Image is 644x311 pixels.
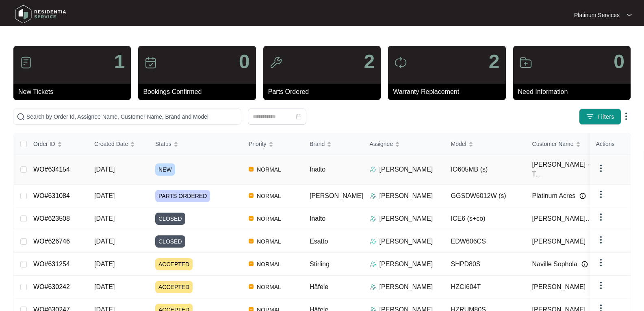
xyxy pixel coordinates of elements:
span: [PERSON_NAME]... [532,214,591,224]
td: EDW606CS [445,230,526,253]
a: WO#631084 [33,192,70,199]
img: icon [519,56,532,69]
p: Bookings Confirmed [143,87,256,97]
span: Naville Sophola [532,259,577,269]
img: dropdown arrow [627,13,632,17]
td: HZCI604T [445,276,526,298]
span: NORMAL [254,191,284,201]
p: [PERSON_NAME] [379,214,433,224]
img: Vercel Logo [249,193,254,198]
span: NORMAL [254,259,284,269]
span: NORMAL [254,165,284,174]
span: ACCEPTED [155,281,193,293]
p: Need Information [518,87,631,97]
th: Assignee [363,133,445,155]
img: search-icon [17,113,25,121]
img: Vercel Logo [249,261,254,266]
span: [PERSON_NAME] [310,192,363,199]
a: WO#631254 [33,261,70,268]
a: WO#630242 [33,283,70,290]
p: Parts Ordered [268,87,381,97]
img: Assigner Icon [370,166,376,173]
p: 0 [239,52,250,72]
img: Assigner Icon [370,284,376,290]
p: Platinum Services [574,11,620,19]
th: Created Date [88,133,149,155]
img: Assigner Icon [370,215,376,222]
span: Status [155,139,171,148]
span: [DATE] [94,192,115,199]
img: residentia service logo [12,2,69,26]
a: WO#623508 [33,215,70,222]
p: [PERSON_NAME] [379,282,433,292]
input: Search by Order Id, Assignee Name, Customer Name, Brand and Model [26,112,238,121]
th: Model [445,133,526,155]
img: icon [394,56,407,69]
p: 2 [364,52,375,72]
img: icon [269,56,282,69]
p: 0 [614,52,624,72]
th: Brand [303,133,363,155]
th: Priority [242,133,303,155]
th: Actions [590,133,630,155]
span: Priority [249,139,267,148]
th: Customer Name [526,133,607,155]
span: Häfele [310,283,328,290]
p: [PERSON_NAME] [379,191,433,201]
img: Assigner Icon [370,238,376,245]
span: CLOSED [155,235,185,248]
span: NEW [155,163,175,176]
td: GGSDW6012W (s) [445,185,526,207]
img: Assigner Icon [370,193,376,199]
img: filter icon [586,113,594,121]
img: Vercel Logo [249,239,254,244]
th: Status [149,133,242,155]
span: Stirling [310,261,330,268]
img: icon [20,56,33,69]
span: PARTS ORDERED [155,190,210,202]
span: NORMAL [254,237,284,246]
p: 2 [489,52,500,72]
img: Info icon [581,261,588,268]
p: 1 [114,52,125,72]
span: Filters [597,113,614,121]
img: Assigner Icon [370,261,376,268]
p: Warranty Replacement [393,87,505,97]
span: [PERSON_NAME] - T... [532,160,596,179]
img: dropdown arrow [596,189,606,199]
span: Esatto [310,238,328,245]
span: Platinum Acres [532,191,576,201]
span: NORMAL [254,282,284,292]
th: Order ID [27,133,88,155]
span: [DATE] [94,215,115,222]
span: CLOSED [155,213,185,225]
span: Inalto [310,215,325,222]
img: Info icon [579,193,586,199]
img: dropdown arrow [596,212,606,222]
td: SHPD80S [445,253,526,276]
img: dropdown arrow [596,163,606,173]
span: [DATE] [94,283,115,290]
span: [PERSON_NAME] [532,282,586,292]
img: icon [144,56,157,69]
p: New Tickets [18,87,131,97]
p: [PERSON_NAME] [379,237,433,246]
img: dropdown arrow [621,111,631,121]
a: WO#634154 [33,166,70,173]
button: filter iconFilters [579,109,621,125]
span: [DATE] [94,261,115,268]
span: [PERSON_NAME] [532,237,586,246]
td: ICE6 (s+co) [445,207,526,230]
span: Customer Name [532,139,574,148]
span: NORMAL [254,214,284,224]
img: Vercel Logo [249,284,254,289]
p: [PERSON_NAME] [379,259,433,269]
span: [DATE] [94,238,115,245]
img: dropdown arrow [596,235,606,245]
p: [PERSON_NAME] [379,165,433,174]
span: [DATE] [94,166,115,173]
a: WO#626746 [33,238,70,245]
img: Vercel Logo [249,167,254,172]
img: Vercel Logo [249,216,254,221]
span: Assignee [370,139,393,148]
